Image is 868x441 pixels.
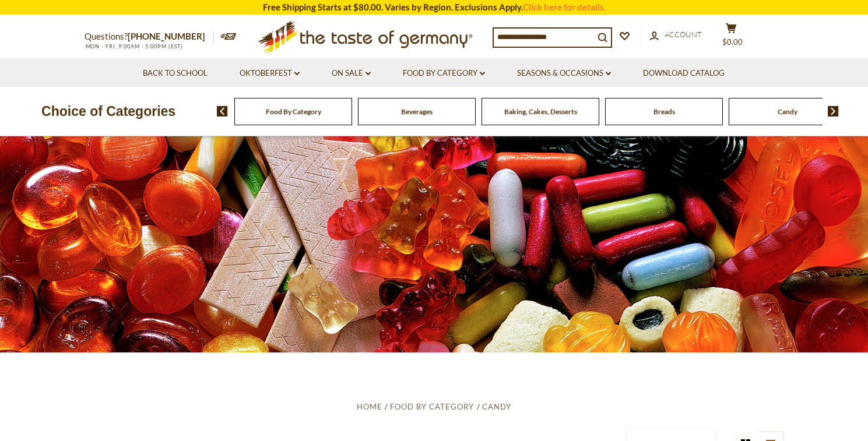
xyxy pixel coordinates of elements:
[390,402,474,411] a: Food By Category
[643,67,725,80] a: Download Catalog
[85,29,214,44] p: Questions?
[85,43,184,50] span: MON - FRI, 9:00AM - 5:00PM (EST)
[523,2,606,12] a: Click here for details.
[778,107,797,116] a: Candy
[517,67,611,80] a: Seasons & Occasions
[828,106,839,117] img: next arrow
[650,29,702,41] a: Account
[143,67,208,80] a: Back to School
[403,67,485,80] a: Food By Category
[401,107,433,116] a: Beverages
[332,67,371,80] a: On Sale
[217,106,228,117] img: previous arrow
[266,107,321,116] a: Food By Category
[714,23,749,52] button: $0.00
[482,402,511,411] a: Candy
[504,107,577,116] a: Baking, Cakes, Desserts
[653,107,675,116] a: Breads
[665,30,702,39] span: Account
[128,31,205,41] a: [PHONE_NUMBER]
[722,37,743,47] span: $0.00
[357,402,382,411] a: Home
[240,67,300,80] a: Oktoberfest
